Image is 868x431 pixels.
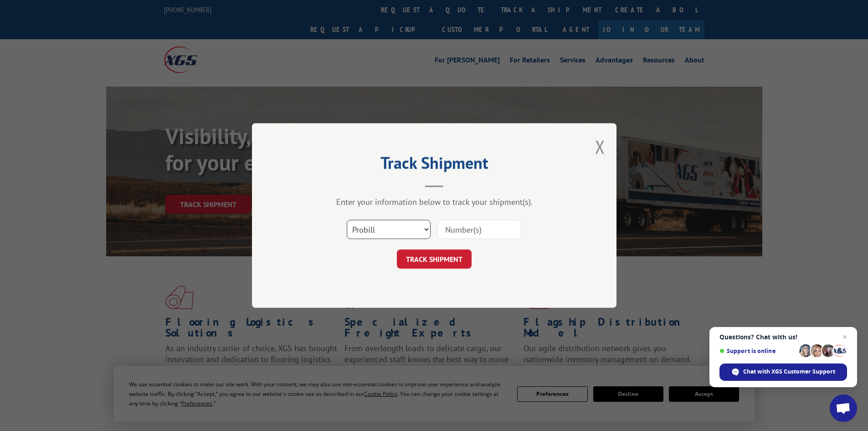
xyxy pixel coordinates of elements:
[743,368,835,376] span: Chat with XGS Customer Support
[437,220,521,239] input: Number(s)
[595,135,605,159] button: Close modal
[830,395,857,422] div: Open chat
[839,332,850,343] span: Close chat
[719,333,847,341] span: Questions? Chat with us!
[719,363,847,381] div: Chat with XGS Customer Support
[719,348,796,354] span: Support is online
[298,156,571,174] h2: Track Shipment
[397,249,472,269] button: TRACK SHIPMENT
[298,197,571,207] div: Enter your information below to track your shipment(s).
